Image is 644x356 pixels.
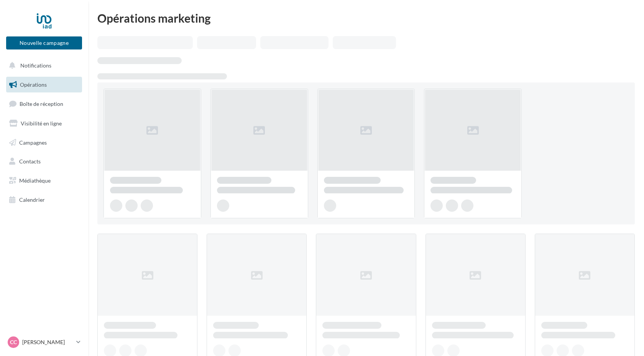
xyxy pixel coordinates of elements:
[5,173,84,189] a: Médiathèque
[5,192,84,208] a: Calendrier
[19,158,41,165] span: Contacts
[5,153,84,170] a: Contacts
[21,120,62,127] span: Visibilité en ligne
[10,338,17,346] span: CC
[20,62,51,69] span: Notifications
[22,338,73,346] p: [PERSON_NAME]
[5,96,84,112] a: Boîte de réception
[5,77,84,93] a: Opérations
[19,177,51,184] span: Médiathèque
[5,58,80,74] button: Notifications
[19,196,45,203] span: Calendrier
[6,335,82,349] a: CC [PERSON_NAME]
[97,12,635,24] div: Opérations marketing
[6,36,82,49] button: Nouvelle campagne
[5,135,84,151] a: Campagnes
[5,115,84,132] a: Visibilité en ligne
[19,139,47,145] span: Campagnes
[20,101,63,107] span: Boîte de réception
[20,81,47,88] span: Opérations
